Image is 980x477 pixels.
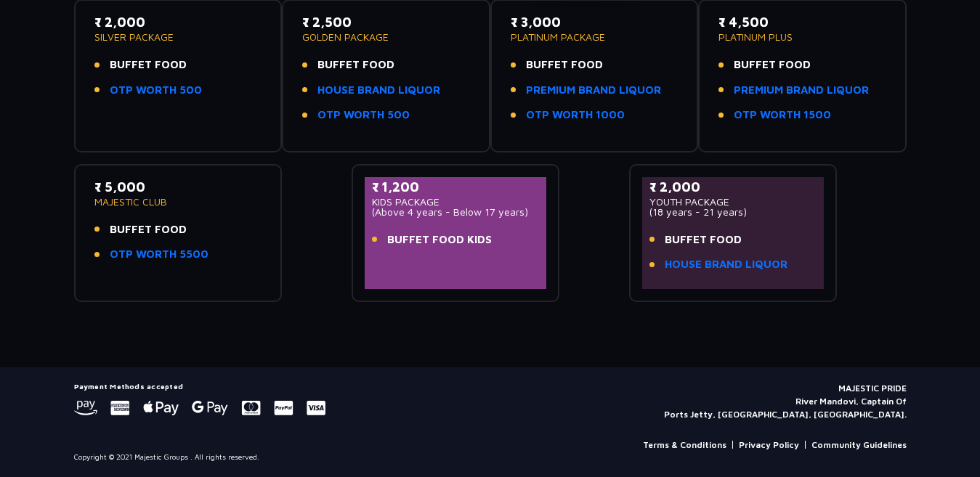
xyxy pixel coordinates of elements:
span: BUFFET FOOD KIDS [387,232,492,248]
p: SILVER PACKAGE [94,32,262,42]
a: OTP WORTH 5500 [110,246,208,263]
a: OTP WORTH 1500 [734,107,831,123]
a: PREMIUM BRAND LIQUOR [526,82,661,99]
span: BUFFET FOOD [110,221,187,238]
a: OTP WORTH 1000 [526,107,625,123]
a: OTP WORTH 500 [110,82,202,99]
a: HOUSE BRAND LIQUOR [665,256,787,273]
p: ₹ 1,200 [372,177,540,197]
span: BUFFET FOOD [110,57,187,73]
p: ₹ 4,500 [718,12,886,32]
span: BUFFET FOOD [665,232,742,248]
p: ₹ 2,000 [94,12,262,32]
a: PREMIUM BRAND LIQUOR [734,82,869,99]
p: ₹ 5,000 [94,177,262,197]
span: BUFFET FOOD [317,57,394,73]
p: (18 years - 21 years) [649,207,817,217]
p: YOUTH PACKAGE [649,197,817,207]
p: (Above 4 years - Below 17 years) [372,207,540,217]
p: PLATINUM PLUS [718,32,886,42]
a: Terms & Conditions [643,439,726,452]
p: ₹ 2,000 [649,177,817,197]
a: Community Guidelines [811,439,907,452]
span: BUFFET FOOD [526,57,603,73]
p: ₹ 3,000 [511,12,679,32]
p: PLATINUM PACKAGE [511,32,679,42]
p: GOLDEN PACKAGE [302,32,470,42]
h5: Payment Methods accepted [74,382,325,391]
a: Privacy Policy [739,439,799,452]
a: OTP WORTH 500 [317,107,410,123]
a: HOUSE BRAND LIQUOR [317,82,440,99]
span: BUFFET FOOD [734,57,811,73]
p: KIDS PACKAGE [372,197,540,207]
p: ₹ 2,500 [302,12,470,32]
p: Copyright © 2021 Majestic Groups . All rights reserved. [74,452,259,462]
p: MAJESTIC CLUB [94,197,262,207]
p: MAJESTIC PRIDE River Mandovi, Captain Of Ports Jetty, [GEOGRAPHIC_DATA], [GEOGRAPHIC_DATA]. [664,382,907,421]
